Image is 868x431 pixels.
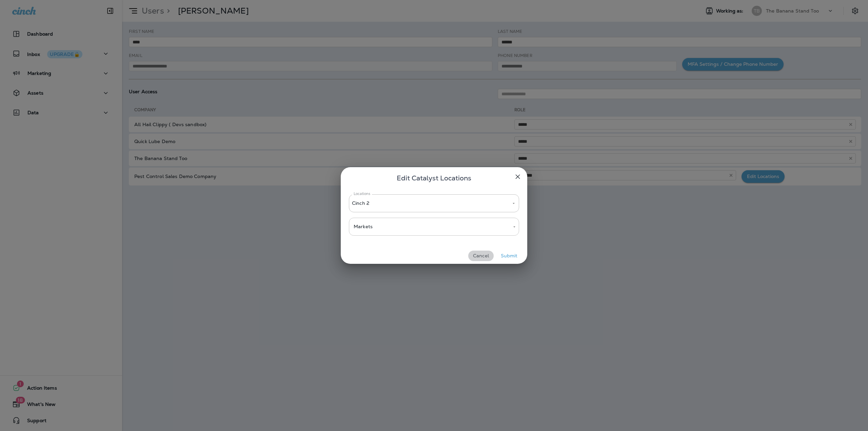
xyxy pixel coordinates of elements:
button: close [511,170,525,183]
button: Open [511,200,517,207]
button: Submit [496,251,522,261]
label: Locations [354,191,370,196]
button: Cancel [468,251,494,261]
p: Cinch 2 [352,200,471,206]
span: Edit Catalyst Locations [397,173,471,183]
